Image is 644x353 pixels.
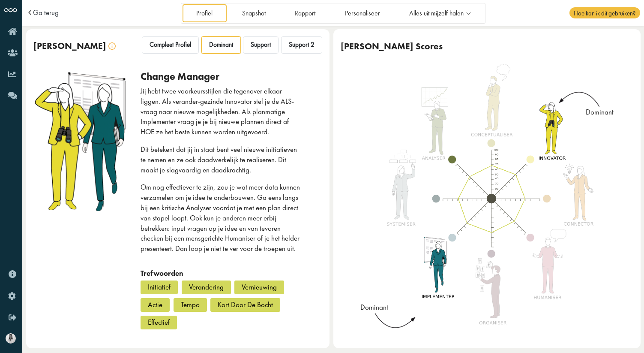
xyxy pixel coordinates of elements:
[251,41,271,49] span: Support
[234,281,284,294] div: Vernieuwing
[378,63,605,334] img: change-manager
[210,298,280,312] div: Kort door de bocht
[33,70,130,213] img: change_manager.png
[281,4,329,22] a: Rapport
[356,302,392,313] div: Dominant
[341,41,443,52] div: [PERSON_NAME] Scores
[108,42,116,50] img: info.svg
[141,298,170,312] div: Actie
[581,107,617,118] div: Dominant
[182,281,231,294] div: Verandering
[141,269,183,278] strong: Trefwoorden
[33,9,59,16] a: Ga terug
[174,298,207,312] div: Tempo
[409,10,464,17] span: Alles uit mijzelf halen
[33,40,106,51] span: [PERSON_NAME]
[289,41,315,49] span: Support 2
[141,145,300,175] p: Dit betekent dat jij in staat bent veel nieuwe initiatieven te nemen en ze ook daadwerkelijk te r...
[141,70,219,82] div: change manager
[141,86,300,137] p: Jij hebt twee voorkeursstijlen die tegenover elkaar liggen. Als verander-gezinde Innovator stel j...
[228,4,279,22] a: Snapshot
[141,182,300,254] p: Om nog effectiever te zijn, zou je wat meer data kunnen verzamelen om je idee te onderbouwen. Ga ...
[183,4,227,22] a: Profiel
[569,7,640,18] span: Hoe kan ik dit gebruiken?
[331,4,394,22] a: Personaliseer
[141,281,178,294] div: Initiatief
[395,4,484,22] a: Alles uit mijzelf halen
[150,41,191,49] span: Compleet Profiel
[141,316,177,329] div: Effectief
[209,41,233,49] span: Dominant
